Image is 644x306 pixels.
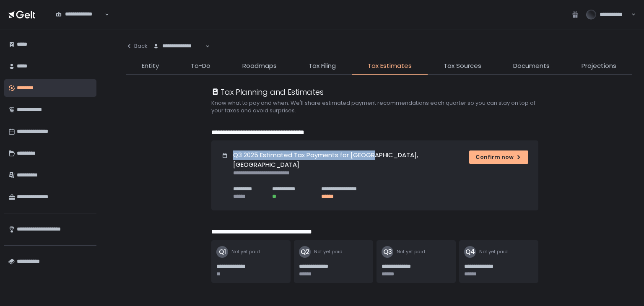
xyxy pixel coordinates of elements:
text: Q1 [219,247,226,256]
text: Q3 [383,247,392,256]
span: Not yet paid [231,249,260,255]
div: Confirm now [475,153,522,161]
div: Back [126,42,148,50]
span: Projections [582,61,616,71]
span: To-Do [191,61,210,71]
input: Search for option [56,18,104,26]
span: Tax Estimates [368,61,412,71]
span: Not yet paid [397,249,425,255]
div: Search for option [148,38,210,55]
h2: Know what to pay and when. We'll share estimated payment recommendations each quarter so you can ... [211,99,547,114]
span: Tax Filing [309,61,336,71]
span: Not yet paid [314,249,343,255]
div: Search for option [50,6,109,23]
button: Confirm now [469,150,528,164]
span: Not yet paid [479,249,508,255]
span: Documents [513,61,550,71]
span: Roadmaps [242,61,277,71]
text: Q4 [465,247,475,256]
button: Back [126,38,148,54]
h1: Q3 2025 Estimated Tax Payments for [GEOGRAPHIC_DATA], [GEOGRAPHIC_DATA] [233,150,459,169]
input: Search for option [153,50,205,58]
span: Entity [142,61,159,71]
span: Tax Sources [444,61,481,71]
div: Tax Planning and Estimates [211,86,324,98]
text: Q2 [301,247,309,256]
